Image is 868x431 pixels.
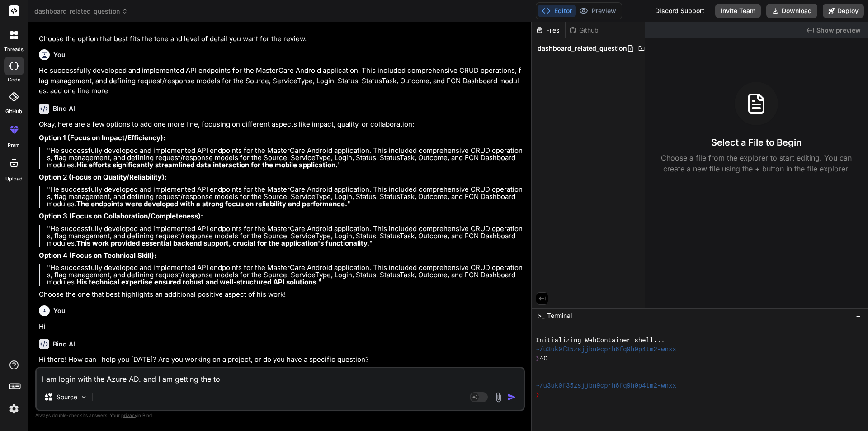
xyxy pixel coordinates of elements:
p: Okay, here are a few options to add one more line, focusing on different aspects like impact, qua... [39,119,523,130]
button: Editor [538,5,576,17]
textarea: I am login with the Azure AD. and I am getting the to [37,368,524,384]
p: "He successfully developed and implemented API endpoints for the MasterCare Android application. ... [47,147,523,169]
span: ~/u3uk0f35zsjjbn9cprh6fq9h0p4tm2-wnxx [536,381,676,390]
label: code [8,76,20,84]
p: Hi [39,322,523,332]
span: dashboard_related_question [538,44,627,53]
span: Initializing WebContainer shell... [536,336,665,345]
img: attachment [493,392,504,403]
strong: The endpoints were developed with a strong focus on reliability and performance. [76,199,347,208]
p: "He successfully developed and implemented API endpoints for the MasterCare Android application. ... [47,186,523,208]
span: privacy [121,412,137,418]
h6: You [53,306,66,315]
span: >_ [538,311,544,320]
div: Discord Support [650,4,710,18]
strong: His technical expertise ensured robust and well-structured API solutions. [76,278,318,286]
span: − [856,311,861,320]
p: Always double-check its answers. Your in Bind [35,411,525,420]
span: ^C [540,354,547,363]
h6: You [53,50,66,59]
p: "He successfully developed and implemented API endpoints for the MasterCare Android application. ... [47,225,523,247]
p: Choose the one that best highlights an additional positive aspect of his work! [39,289,523,300]
button: Deploy [823,4,864,18]
strong: Option 2 (Focus on Quality/Reliability): [39,173,167,181]
span: Show preview [816,26,861,35]
strong: This work provided essential backend support, crucial for the application's functionality. [76,239,369,247]
span: ❯ [536,390,540,399]
h6: Bind AI [53,104,75,113]
strong: Option 1 (Focus on Impact/Efficiency): [39,133,165,142]
img: icon [507,393,516,402]
span: ~/u3uk0f35zsjjbn9cprh6fq9h0p4tm2-wnxx [536,345,676,354]
p: Hi there! How can I help you [DATE]? Are you working on a project, or do you have a specific ques... [39,355,523,365]
button: Invite Team [715,4,761,18]
h3: Select a File to Begin [711,136,802,149]
strong: Option 3 (Focus on Collaboration/Completeness): [39,212,203,220]
label: prem [8,142,20,149]
span: ❯ [536,354,540,363]
h6: Bind AI [53,340,75,349]
span: dashboard_related_question [34,7,128,16]
p: "He successfully developed and implemented API endpoints for the MasterCare Android application. ... [47,264,523,286]
button: Download [766,4,817,18]
img: settings [6,401,22,417]
img: Pick Models [80,393,88,401]
div: Github [566,26,603,35]
span: Terminal [547,311,572,320]
p: He successfully developed and implemented API endpoints for the MasterCare Android application. T... [39,66,523,96]
div: Files [532,26,565,35]
strong: Option 4 (Focus on Technical Skill): [39,251,156,260]
label: Upload [5,175,23,183]
label: threads [4,46,24,53]
button: − [854,308,863,323]
button: Preview [576,5,620,17]
p: Choose a file from the explorer to start editing. You can create a new file using the + button in... [655,152,858,174]
label: GitHub [5,108,22,115]
p: Choose the option that best fits the tone and level of detail you want for the review. [39,34,523,44]
p: Source [57,393,77,402]
strong: His efforts significantly streamlined data interaction for the mobile application. [76,161,338,169]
